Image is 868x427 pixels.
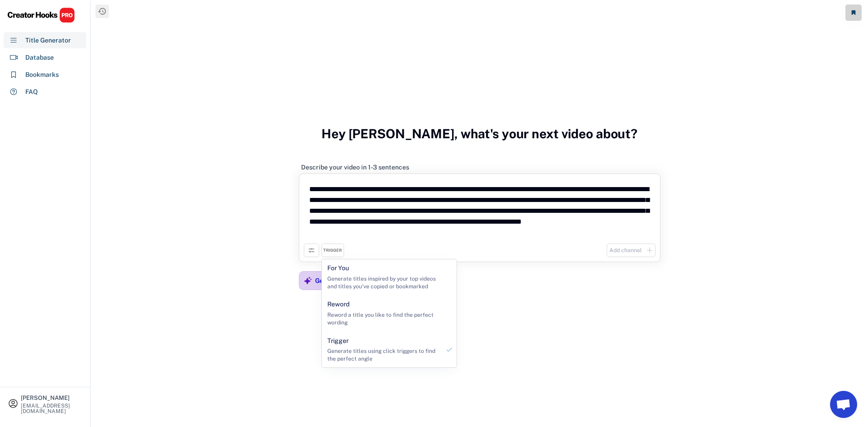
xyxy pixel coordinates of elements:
[25,87,38,97] div: FAQ
[25,36,71,45] div: Title Generator
[21,403,82,414] div: [EMAIL_ADDRESS][DOMAIN_NAME]
[609,247,642,254] div: Add channel
[327,347,440,363] div: Generate titles using click triggers to find the perfect angle
[25,53,54,62] div: Database
[830,391,857,418] a: Open chat
[327,264,349,273] div: For You
[301,163,409,171] div: Describe your video in 1-3 sentences
[321,117,637,151] h3: Hey [PERSON_NAME], what's your next video about?
[25,70,59,80] div: Bookmarks
[327,300,349,309] div: Reword
[327,275,440,291] div: Generate titles inspired by your top videos and titles you've copied or bookmarked
[327,337,349,346] div: Trigger
[327,311,440,327] div: Reword a title you like to find the perfect wording
[21,395,82,401] div: [PERSON_NAME]
[323,248,342,253] div: TRIGGER
[315,277,377,285] div: Generate title ideas
[7,7,75,23] img: CHPRO%20Logo.svg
